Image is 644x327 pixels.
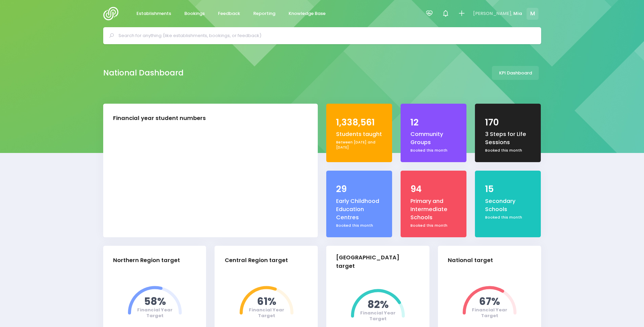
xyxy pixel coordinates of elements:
div: 1,338,561 [336,116,382,129]
a: Knowledge Base [283,7,331,20]
span: Mia [513,10,522,17]
span: Feedback [218,10,240,17]
a: Feedback [213,7,246,20]
div: Booked this month [410,148,457,153]
div: Booked this month [410,223,457,228]
span: Knowledge Base [289,10,326,17]
span: Bookings [184,10,205,17]
div: National target [448,256,493,265]
div: Secondary Schools [485,197,531,214]
div: Early Childhood Education Centres [336,197,382,222]
span: Establishments [136,10,171,17]
span: M [527,8,538,20]
h2: National Dashboard [103,68,184,78]
div: Students taught [336,130,382,138]
div: 94 [410,183,457,196]
div: Between [DATE] and [DATE] [336,140,382,150]
div: Community Groups [410,130,457,147]
div: 29 [336,183,382,196]
div: Booked this month [336,223,382,228]
div: Northern Region target [113,256,180,265]
div: Booked this month [485,148,531,153]
a: Reporting [248,7,281,20]
div: Primary and Intermediate Schools [410,197,457,222]
div: 170 [485,116,531,129]
input: Search for anything (like establishments, bookings, or feedback) [118,31,532,41]
div: Financial year student numbers [113,114,206,123]
a: Establishments [131,7,177,20]
div: 15 [485,183,531,196]
div: Central Region target [225,256,288,265]
div: 12 [410,116,457,129]
span: [PERSON_NAME], [473,10,512,17]
span: Reporting [253,10,275,17]
div: Booked this month [485,215,531,220]
a: Bookings [179,7,210,20]
a: KPI Dashboard [492,66,539,80]
div: [GEOGRAPHIC_DATA] target [336,254,414,271]
img: Logo [103,7,123,20]
div: 3 Steps for Life Sessions [485,130,531,147]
